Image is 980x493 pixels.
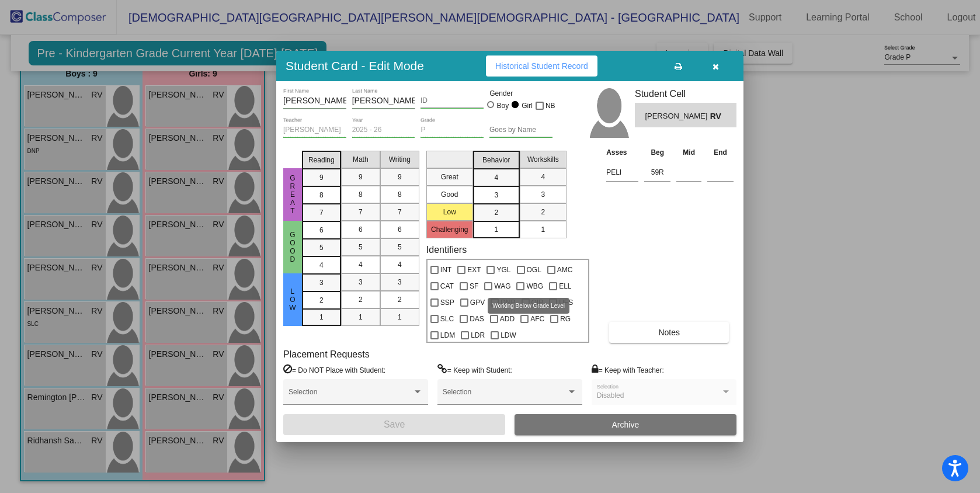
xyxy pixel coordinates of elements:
[559,279,571,293] span: ELL
[319,172,324,183] span: 9
[471,328,485,342] span: LDR
[319,190,324,200] span: 8
[359,259,363,270] span: 4
[530,312,544,326] span: AFC
[398,207,402,217] span: 7
[495,61,588,71] span: Historical Student Record
[501,328,516,342] span: LDW
[283,349,370,360] label: Placement Requests
[440,328,455,342] span: LDM
[319,260,324,270] span: 4
[287,287,298,312] span: Low
[470,296,485,310] span: GPV
[319,295,324,305] span: 2
[308,155,335,165] span: Reading
[359,242,363,252] span: 5
[489,88,552,99] mat-label: Gender
[440,263,451,277] span: INT
[606,164,638,181] input: assessment
[496,263,510,277] span: YGL
[541,172,545,182] span: 4
[286,58,424,73] h3: Student Card - Edit Mode
[353,154,369,165] span: Math
[467,263,481,277] span: EXT
[398,277,402,287] span: 3
[359,312,363,322] span: 1
[398,259,402,270] span: 4
[645,110,710,123] span: [PERSON_NAME]
[287,174,298,215] span: Great
[545,99,555,113] span: NB
[398,224,402,235] span: 6
[482,155,510,165] span: Behavior
[440,312,454,326] span: SLC
[494,190,498,200] span: 3
[494,224,498,235] span: 1
[319,207,324,218] span: 7
[489,126,552,134] input: goes by name
[494,279,510,293] span: WAG
[603,146,641,159] th: Asses
[421,126,484,134] input: grade
[531,296,544,310] span: OIP
[710,110,727,123] span: RV
[527,154,559,165] span: Workskills
[440,279,454,293] span: CAT
[389,154,411,165] span: Writing
[352,126,415,134] input: year
[283,364,385,376] label: = Do NOT Place with Student:
[359,277,363,287] span: 3
[612,420,640,429] span: Archive
[501,296,515,310] span: DNP
[283,414,505,435] button: Save
[494,207,498,218] span: 2
[359,189,363,200] span: 8
[496,100,509,111] div: Boy
[704,146,736,159] th: End
[559,296,573,310] span: UFS
[541,189,545,200] span: 3
[527,263,541,277] span: OGL
[319,277,324,288] span: 3
[470,279,478,293] span: SF
[359,172,363,182] span: 9
[673,146,704,159] th: Mid
[526,279,543,293] span: WBG
[541,224,545,235] span: 1
[470,312,484,326] span: DAS
[398,294,402,305] span: 2
[597,391,624,400] span: Disabled
[359,224,363,235] span: 6
[494,172,498,183] span: 4
[398,172,402,182] span: 9
[521,100,533,111] div: Girl
[500,312,515,326] span: ADD
[359,207,363,217] span: 7
[398,189,402,200] span: 8
[440,296,454,310] span: SSP
[398,242,402,252] span: 5
[283,126,346,134] input: teacher
[398,312,402,322] span: 1
[319,225,324,235] span: 6
[486,55,597,77] button: Historical Student Record
[609,322,729,343] button: Notes
[635,88,736,99] h3: Student Cell
[287,231,298,263] span: Good
[658,328,680,337] span: Notes
[515,414,736,435] button: Archive
[592,364,664,376] label: = Keep with Teacher:
[557,263,573,277] span: AMC
[384,419,405,429] span: Save
[319,312,324,322] span: 1
[426,244,467,255] label: Identifiers
[319,242,324,253] span: 5
[359,294,363,305] span: 2
[541,207,545,217] span: 2
[437,364,512,376] label: = Keep with Student:
[641,146,673,159] th: Beg
[560,312,571,326] span: RG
